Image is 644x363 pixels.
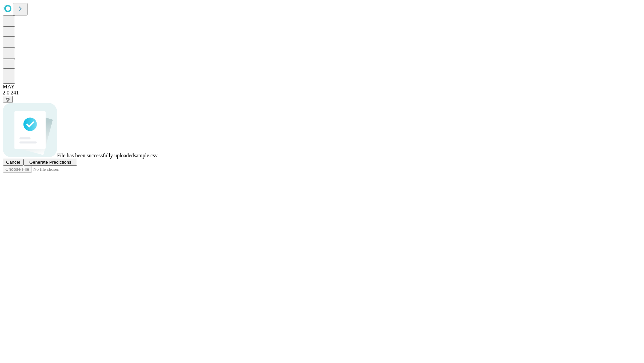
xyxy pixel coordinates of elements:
span: sample.csv [134,153,158,158]
span: File has been successfully uploaded [57,153,134,158]
div: 2.0.241 [3,90,641,96]
button: @ [3,96,13,103]
span: Generate Predictions [29,160,71,165]
span: Cancel [6,160,20,165]
span: @ [5,97,10,102]
div: MAY [3,84,641,90]
button: Generate Predictions [23,159,77,166]
button: Cancel [3,159,23,166]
